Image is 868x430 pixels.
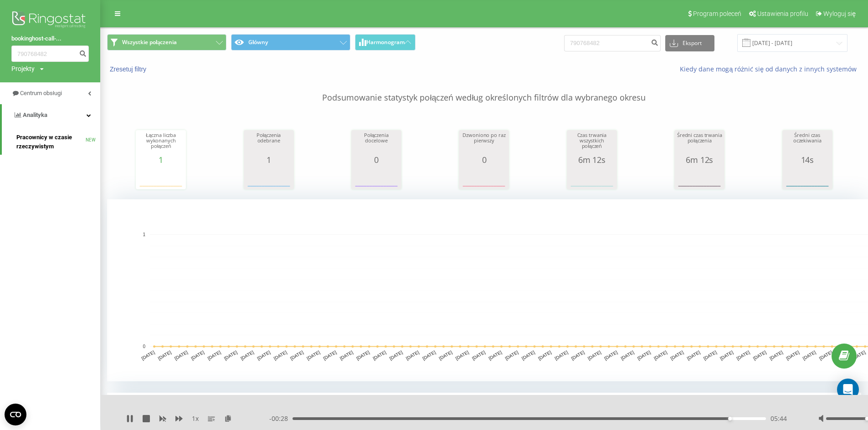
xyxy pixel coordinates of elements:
[693,10,741,17] span: Program poleceń
[273,349,288,361] text: [DATE]
[257,349,272,361] text: [DATE]
[587,349,602,361] text: [DATE]
[354,155,399,164] div: 0
[569,132,615,155] div: Czas trwania wszystkich połączeń
[246,132,292,155] div: Połączenia odebrane
[107,74,861,104] p: Podsumowanie statystyk połączeń według określonych filtrów dla wybranego okresu
[11,9,89,32] img: Ringostat logo
[5,404,26,425] button: Open CMP widget
[246,164,292,192] svg: A chart.
[223,349,238,361] text: [DATE]
[669,349,684,361] text: [DATE]
[11,64,35,73] div: Projekty
[323,349,338,361] text: [DATE]
[355,34,416,51] button: Harmonogram
[461,132,507,155] div: Dzwoniono po raz pierwszy
[769,349,784,361] text: [DATE]
[488,349,503,361] text: [DATE]
[785,349,800,361] text: [DATE]
[438,349,453,361] text: [DATE]
[269,414,293,423] span: - 00:28
[802,349,817,361] text: [DATE]
[207,349,222,361] text: [DATE]
[680,65,861,73] a: Kiedy dane mogą różnić się od danych z innych systemów
[785,164,830,192] svg: A chart.
[823,10,856,17] span: Wyloguj się
[366,39,405,46] span: Harmonogram
[339,349,354,361] text: [DATE]
[107,34,226,51] button: Wszystkie połączenia
[852,349,867,361] text: [DATE]
[703,349,718,361] text: [DATE]
[818,349,833,361] text: [DATE]
[16,129,100,155] a: Pracownicy w czasie rzeczywistymNEW
[138,164,184,192] svg: A chart.
[20,90,62,96] span: Centrum obsługi
[389,349,404,361] text: [DATE]
[677,132,722,155] div: Średni czas trwania połączenia
[686,349,701,361] text: [DATE]
[289,349,304,361] text: [DATE]
[728,417,732,420] div: Accessibility label
[141,349,156,361] text: [DATE]
[620,349,635,361] text: [DATE]
[16,133,86,151] span: Pracownicy w czasie rzeczywistym
[752,349,767,361] text: [DATE]
[107,65,151,73] button: Zresetuj filtry
[677,164,722,192] svg: A chart.
[537,349,552,361] text: [DATE]
[564,35,661,51] input: Wyszukiwanie według numeru
[405,349,420,361] text: [DATE]
[143,232,145,237] text: 1
[11,34,89,43] a: bookinghost-call-...
[461,155,507,164] div: 0
[138,132,184,155] div: Łączna liczba wykonanych połączeń
[637,349,652,361] text: [DATE]
[603,349,618,361] text: [DATE]
[157,349,172,361] text: [DATE]
[354,164,399,192] svg: A chart.
[785,155,830,164] div: 14s
[355,349,370,361] text: [DATE]
[231,34,350,51] button: Główny
[11,46,89,62] input: Wyszukiwanie według numeru
[461,164,507,192] svg: A chart.
[757,10,808,17] span: Ustawienia profilu
[504,349,519,361] text: [DATE]
[143,344,145,349] text: 0
[677,155,722,164] div: 6m 12s
[240,349,255,361] text: [DATE]
[372,349,387,361] text: [DATE]
[246,155,292,164] div: 1
[354,132,399,155] div: Połączenia docelowe
[306,349,321,361] text: [DATE]
[2,104,100,126] a: Analityka
[192,414,199,423] span: 1 x
[190,349,205,361] text: [DATE]
[569,164,615,192] svg: A chart.
[785,132,830,155] div: Średni czas oczekiwania
[421,349,437,361] text: [DATE]
[138,155,184,164] div: 1
[471,349,486,361] text: [DATE]
[719,349,734,361] text: [DATE]
[736,349,751,361] text: [DATE]
[521,349,536,361] text: [DATE]
[570,349,586,361] text: [DATE]
[554,349,569,361] text: [DATE]
[665,35,714,51] button: Eksport
[122,39,177,46] span: Wszystkie połączenia
[455,349,470,361] text: [DATE]
[837,379,859,400] div: Open Intercom Messenger
[569,155,615,164] div: 6m 12s
[653,349,668,361] text: [DATE]
[23,111,47,118] span: Analityka
[770,414,787,423] span: 05:44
